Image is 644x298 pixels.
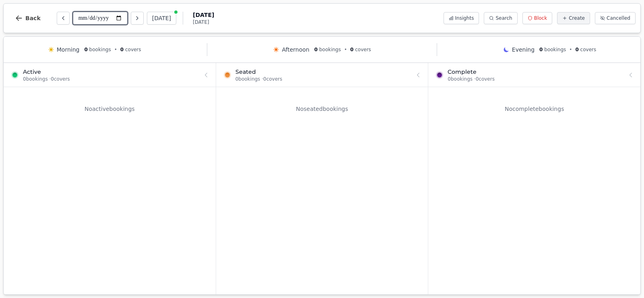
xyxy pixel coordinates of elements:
span: [DATE] [193,19,214,25]
p: No complete bookings [433,105,636,113]
span: [DATE] [193,11,214,19]
span: 0 [84,47,87,52]
span: bookings [544,47,566,52]
span: bookings [89,47,111,52]
span: covers [125,47,141,52]
span: bookings [319,47,341,52]
span: • [114,46,117,53]
p: No active bookings [8,105,211,113]
button: [DATE] [147,12,176,25]
button: Block [522,12,552,24]
span: Morning [57,46,80,54]
span: Afternoon [282,46,309,54]
span: • [344,46,347,53]
button: Insights [444,12,479,24]
button: Search [484,12,517,24]
button: Previous day [57,12,70,25]
span: Evening [512,46,535,54]
span: Back [25,15,41,21]
span: Search [495,15,512,21]
span: covers [580,47,597,52]
button: Cancelled [595,12,636,24]
span: 0 [350,47,353,52]
span: 0 [120,47,124,52]
span: Block [534,15,547,21]
span: covers [355,47,371,52]
button: Back [8,8,47,28]
button: Next day [131,12,144,25]
span: 0 [539,47,543,52]
span: Create [569,15,585,21]
p: No seated bookings [221,105,423,113]
span: 0 [575,47,578,52]
span: 0 [314,47,318,52]
span: • [569,46,572,53]
span: Cancelled [607,15,630,21]
button: Create [557,12,590,24]
span: Insights [455,15,474,21]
